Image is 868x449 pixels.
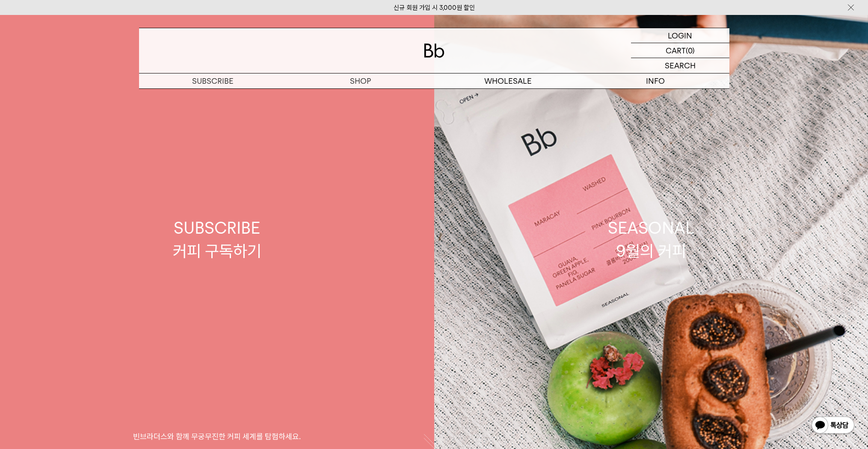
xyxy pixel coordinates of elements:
img: 로고 [424,44,444,58]
p: INFO [582,73,729,88]
a: SHOP [287,73,434,88]
a: 신규 회원 가입 시 3,000원 할인 [394,4,475,12]
a: SUBSCRIBE [139,73,287,88]
a: CART (0) [631,43,729,58]
img: 카카오톡 채널 1:1 채팅 버튼 [811,416,855,436]
p: CART [666,43,686,58]
p: (0) [686,43,695,58]
p: WHOLESALE [434,73,582,88]
div: SEASONAL 9월의 커피 [608,217,694,262]
p: SEARCH [665,58,696,73]
p: LOGIN [668,28,692,43]
div: SUBSCRIBE 커피 구독하기 [173,217,261,262]
a: LOGIN [631,28,729,43]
